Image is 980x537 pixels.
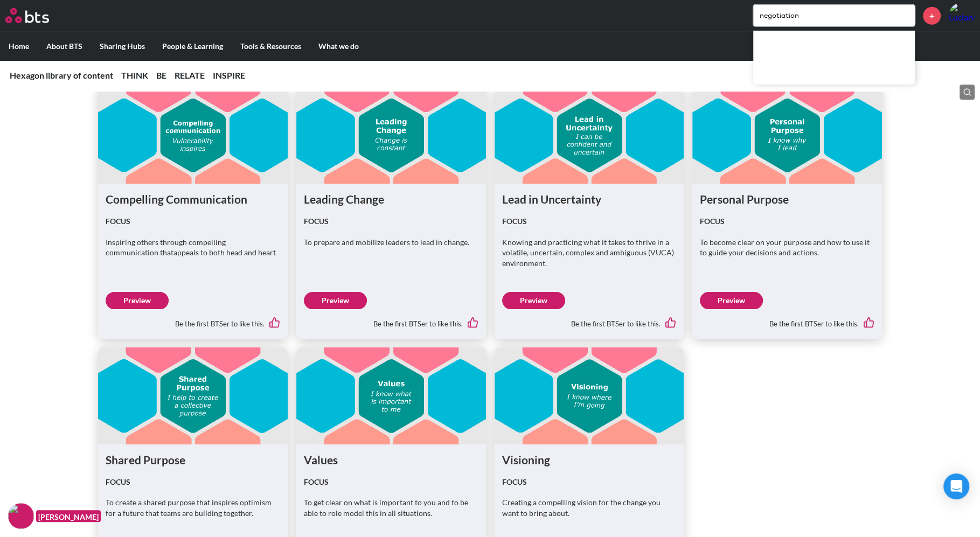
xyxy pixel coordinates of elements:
[949,3,975,29] img: Luciana de Camargo Pereira
[5,8,69,23] a: Go home
[502,237,677,269] p: Knowing and practicing what it takes to thrive in a volatile, uncertain, complex and ambiguous (V...
[106,237,280,258] p: Inspiring others through compelling communication thatappeals to both head and heart
[304,309,478,332] div: Be the first BTSer to like this.
[106,217,130,226] strong: FOCUS
[106,309,280,332] div: Be the first BTSer to like this.
[923,7,941,25] a: +
[8,503,34,529] img: F
[106,191,280,207] h1: Compelling Communication
[304,477,329,486] strong: FOCUS
[943,473,969,499] div: Open Intercom Messenger
[106,452,280,468] h1: Shared Purpose
[106,292,169,309] a: Preview
[232,32,310,60] label: Tools & Resources
[175,70,205,80] a: RELATE
[700,309,874,332] div: Be the first BTSer to like this.
[304,452,478,468] h1: Values
[10,70,113,80] a: Hexagon library of content
[304,237,478,248] p: To prepare and mobilize leaders to lead in change.
[502,477,527,486] strong: FOCUS
[502,217,527,226] strong: FOCUS
[949,3,975,29] a: Profile
[700,191,874,207] h1: Personal Purpose
[502,497,677,518] p: Creating a compelling vision for the change you want to bring about.
[310,32,367,60] label: What we do
[121,70,148,80] a: THINK
[304,191,478,207] h1: Leading Change
[38,32,91,60] label: About BTS
[304,217,329,226] strong: FOCUS
[700,292,763,309] a: Preview
[5,8,49,23] img: BTS Logo
[700,237,874,258] p: To become clear on your purpose and how to use it to guide your decisions and actions.
[106,477,130,486] strong: FOCUS
[700,217,725,226] strong: FOCUS
[304,292,367,309] a: Preview
[156,70,166,80] a: BE
[91,32,154,60] label: Sharing Hubs
[304,497,478,518] p: To get clear on what is important to you and to be able to role model this in all situations.
[213,70,245,80] a: INSPIRE
[502,292,565,309] a: Preview
[154,32,232,60] label: People & Learning
[502,309,677,332] div: Be the first BTSer to like this.
[36,510,101,522] figcaption: [PERSON_NAME]
[502,452,677,468] h1: Visioning
[502,191,677,207] h1: Lead in Uncertainty
[106,497,280,518] p: To create a shared purpose that inspires optimism for a future that teams are building together.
